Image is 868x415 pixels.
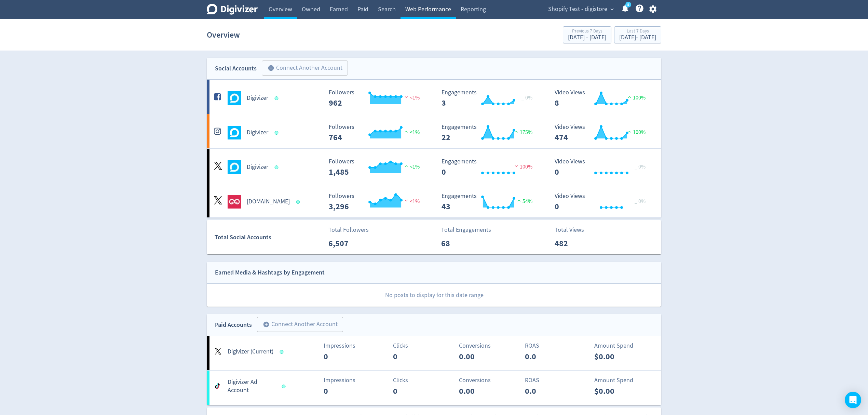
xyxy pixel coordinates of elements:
[207,114,661,148] a: Digivizer undefinedDigivizer Followers --- Followers 764 <1% Engagements 22 Engagements 22 175% V...
[393,341,455,350] p: Clicks
[393,385,432,397] p: 0
[324,385,363,397] p: 0
[513,163,520,169] img: negative-performance.svg
[247,94,268,102] h5: Digivizer
[262,61,348,76] button: Connect Another Account
[403,94,410,99] img: negative-performance.svg
[207,336,661,370] a: Digivizer (Current)Impressions0Clicks0Conversions0.00ROAS0.0Amount Spend$0.00
[393,376,455,385] p: Clicks
[325,158,428,176] svg: Followers ---
[403,129,420,136] span: <1%
[551,193,654,211] svg: Video Views 0
[626,129,646,136] span: 100%
[459,350,498,363] p: 0.00
[594,350,634,363] p: $0.00
[594,341,656,350] p: Amount Spend
[403,94,420,101] span: <1%
[441,237,480,250] p: 68
[282,385,288,388] span: Data last synced: 23 Sep 2025, 7:01pm (AEST)
[228,91,241,105] img: Digivizer undefined
[614,26,661,43] button: Last 7 Days[DATE]- [DATE]
[257,62,348,76] a: Connect Another Account
[438,158,541,176] svg: Engagements 0
[516,198,532,205] span: 54%
[438,89,541,107] svg: Engagements 3
[324,341,385,350] p: Impressions
[459,385,498,397] p: 0.00
[324,350,363,363] p: 0
[626,129,633,134] img: positive-performance.svg
[207,80,661,114] a: Digivizer undefinedDigivizer Followers --- Followers 962 <1% Engagements 3 Engagements 3 _ 0% Vid...
[275,96,281,100] span: Data last synced: 24 Sep 2025, 4:01am (AEST)
[609,6,615,12] span: expand_more
[525,350,564,363] p: 0.0
[328,225,369,235] p: Total Followers
[207,284,661,307] p: No posts to display for this date range
[438,124,541,142] svg: Engagements 22
[459,341,521,350] p: Conversions
[215,320,252,330] div: Paid Accounts
[546,4,615,15] button: Shopify Test - digistore
[513,129,532,136] span: 175%
[275,165,281,169] span: Data last synced: 23 Sep 2025, 8:02pm (AEST)
[441,225,491,235] p: Total Engagements
[325,193,428,211] svg: Followers ---
[403,198,410,203] img: negative-performance.svg
[594,385,634,397] p: $0.00
[619,29,656,35] div: Last 7 Days
[438,193,541,211] svg: Engagements 43
[263,321,270,328] span: add_circle
[403,129,410,134] img: positive-performance.svg
[247,198,290,206] h5: [DOMAIN_NAME]
[626,94,646,101] span: 100%
[215,232,324,242] div: Total Social Accounts
[594,376,656,385] p: Amount Spend
[563,26,611,43] button: Previous 7 Days[DATE] - [DATE]
[207,183,661,217] a: goto.game undefined[DOMAIN_NAME] Followers --- Followers 3,296 <1% Engagements 43 Engagements 43 ...
[513,129,520,134] img: positive-performance.svg
[551,124,654,142] svg: Video Views 474
[525,341,587,350] p: ROAS
[328,237,368,250] p: 6,507
[635,163,646,170] span: _ 0%
[551,158,654,176] svg: Video Views 0
[228,126,241,139] img: Digivizer undefined
[845,392,861,408] div: Open Intercom Messenger
[247,163,268,171] h5: Digivizer
[215,64,257,73] div: Social Accounts
[257,317,343,332] button: Connect Another Account
[268,65,274,71] span: add_circle
[207,24,240,46] h1: Overview
[551,89,654,107] svg: Video Views 8
[207,371,661,405] a: Digivizer Ad AccountImpressions0Clicks0Conversions0.00ROAS0.0Amount Spend$0.00
[513,163,532,170] span: 100%
[555,225,594,235] p: Total Views
[521,94,532,101] span: _ 0%
[296,200,302,204] span: Data last synced: 24 Sep 2025, 8:01am (AEST)
[459,376,521,385] p: Conversions
[393,350,432,363] p: 0
[568,29,606,35] div: Previous 7 Days
[516,198,523,203] img: positive-performance.svg
[635,198,646,205] span: _ 0%
[228,378,275,394] h5: Digivizer Ad Account
[207,149,661,183] a: Digivizer undefinedDigivizer Followers --- Followers 1,485 <1% Engagements 0 Engagements 0 100% V...
[324,376,385,385] p: Impressions
[525,385,564,397] p: 0.0
[247,129,268,137] h5: Digivizer
[325,89,428,107] svg: Followers ---
[555,237,594,250] p: 482
[525,376,587,385] p: ROAS
[215,268,325,278] div: Earned Media & Hashtags by Engagement
[619,35,656,41] div: [DATE] - [DATE]
[325,124,428,142] svg: Followers ---
[252,318,343,332] a: Connect Another Account
[228,348,273,356] h5: Digivizer (Current)
[568,35,606,41] div: [DATE] - [DATE]
[280,350,286,354] span: Data last synced: 24 Sep 2025, 5:01am (AEST)
[625,2,631,8] a: 5
[403,163,410,169] img: positive-performance.svg
[228,160,241,174] img: Digivizer undefined
[403,198,420,205] span: <1%
[627,2,629,7] text: 5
